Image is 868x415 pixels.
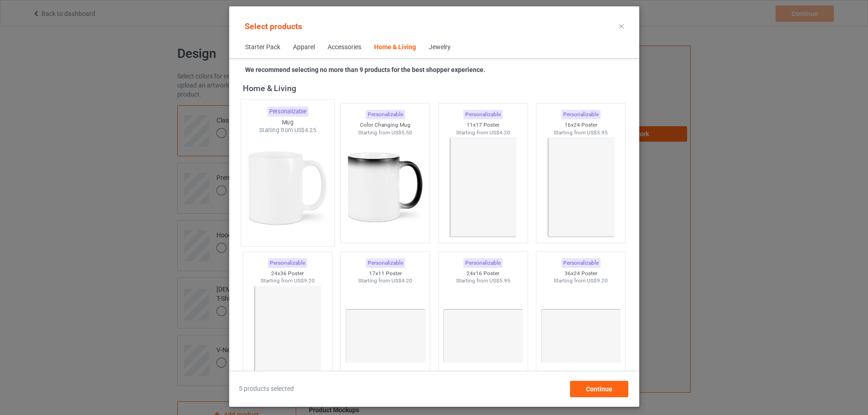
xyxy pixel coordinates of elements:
[489,129,510,136] span: US$4.20
[536,129,625,137] div: Starting from
[570,381,628,397] div: Continue
[267,107,308,117] div: Personalizable
[239,36,287,58] span: Starter Pack
[391,277,412,284] span: US$4.20
[245,134,330,241] img: regular.jpg
[341,129,430,137] div: Starting from
[239,384,294,394] span: 5 products selected
[463,110,503,119] div: Personalizable
[536,277,625,285] div: Starting from
[341,270,430,277] div: 17x11 Poster
[344,285,426,387] img: regular.jpg
[341,121,430,129] div: Color Changing Mug
[293,277,314,284] span: US$9.20
[243,270,332,277] div: 24x36 Poster
[442,136,524,238] img: regular.jpg
[293,43,315,52] div: Apparel
[365,110,405,119] div: Personalizable
[438,129,527,137] div: Starting from
[241,118,334,126] div: Mug
[294,127,316,134] span: US$4.25
[242,83,629,93] div: Home & Living
[536,121,625,129] div: 16x24 Poster
[561,110,600,119] div: Personalizable
[587,129,608,136] span: US$5.95
[245,21,302,31] span: Select products
[561,258,600,268] div: Personalizable
[268,258,307,268] div: Personalizable
[243,277,332,285] div: Starting from
[374,43,416,52] div: Home & Living
[328,43,361,52] div: Accessories
[540,136,621,238] img: regular.jpg
[429,43,451,52] div: Jewelry
[463,258,503,268] div: Personalizable
[442,285,524,387] img: regular.jpg
[438,121,527,129] div: 11x17 Poster
[247,285,328,387] img: regular.jpg
[391,129,412,136] span: US$5.50
[365,258,405,268] div: Personalizable
[540,285,621,387] img: regular.jpg
[344,136,426,238] img: regular.jpg
[245,66,485,73] strong: We recommend selecting no more than 9 products for the best shopper experience.
[341,277,430,285] div: Starting from
[536,270,625,277] div: 36x24 Poster
[587,277,608,284] span: US$9.20
[586,385,612,393] span: Continue
[438,270,527,277] div: 24x16 Poster
[438,277,527,285] div: Starting from
[241,127,334,134] div: Starting from
[489,277,510,284] span: US$5.95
